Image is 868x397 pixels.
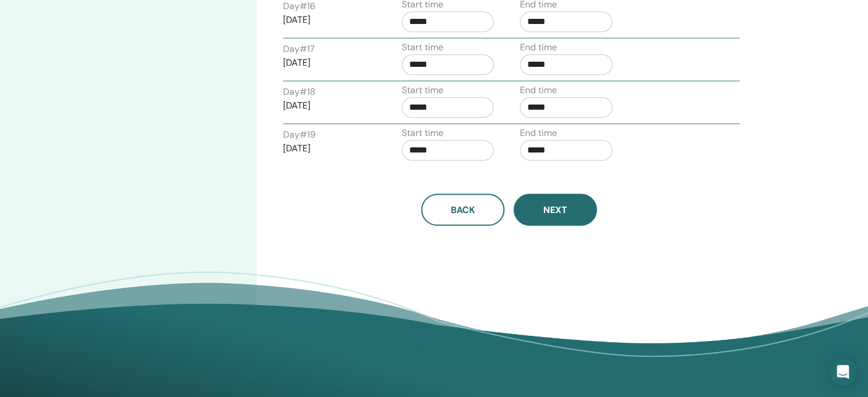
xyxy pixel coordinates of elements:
[402,41,443,54] label: Start time
[421,194,504,226] button: Back
[829,358,857,386] div: Open Intercom Messenger
[520,126,557,140] label: End time
[520,83,557,97] label: End time
[283,99,376,113] p: [DATE]
[402,126,443,140] label: Start time
[283,128,316,142] label: Day # 19
[283,42,315,56] label: Day # 17
[543,204,567,216] span: Next
[283,142,376,155] p: [DATE]
[402,83,443,97] label: Start time
[283,56,376,70] p: [DATE]
[451,204,475,216] span: Back
[283,13,376,27] p: [DATE]
[514,194,597,226] button: Next
[283,85,316,99] label: Day # 18
[520,41,557,54] label: End time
